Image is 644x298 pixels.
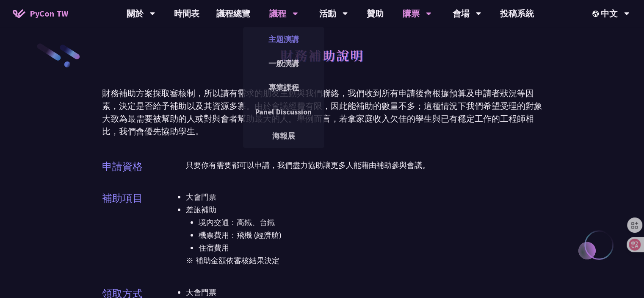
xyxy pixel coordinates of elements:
[243,126,324,146] a: 海報展
[186,191,542,203] li: 大會門票
[243,102,324,122] a: Panel Discussion
[186,254,542,267] p: ※ 補助金額依審核結果決定
[199,216,542,229] li: 境內交通：高鐵、台鐵
[4,3,77,24] a: PyCon TW
[199,229,542,242] li: 機票費用：飛機 (經濟艙)
[13,9,25,18] img: Home icon of PyCon TW 2025
[102,191,143,206] p: 補助項目
[199,242,542,254] li: 住宿費用
[592,11,601,17] img: Locale Icon
[102,159,143,174] p: 申請資格
[186,159,542,172] p: 只要你有需要都可以申請，我們盡力協助讓更多人能藉由補助參與會議。
[243,53,324,73] a: 一般演講
[243,29,324,49] a: 主題演講
[186,203,542,254] li: 差旅補助
[243,78,324,97] a: 專業課程
[30,7,68,20] span: PyCon TW
[102,87,542,138] div: 財務補助方案採取審核制，所以請有需求的朋友主動與我們聯絡，我們收到所有申請後會根據預算及申請者狀況等因素，決定是否給予補助以及其資源多寡。由於會議經費有限，因此能補助的數量不多；這種情況下我們希...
